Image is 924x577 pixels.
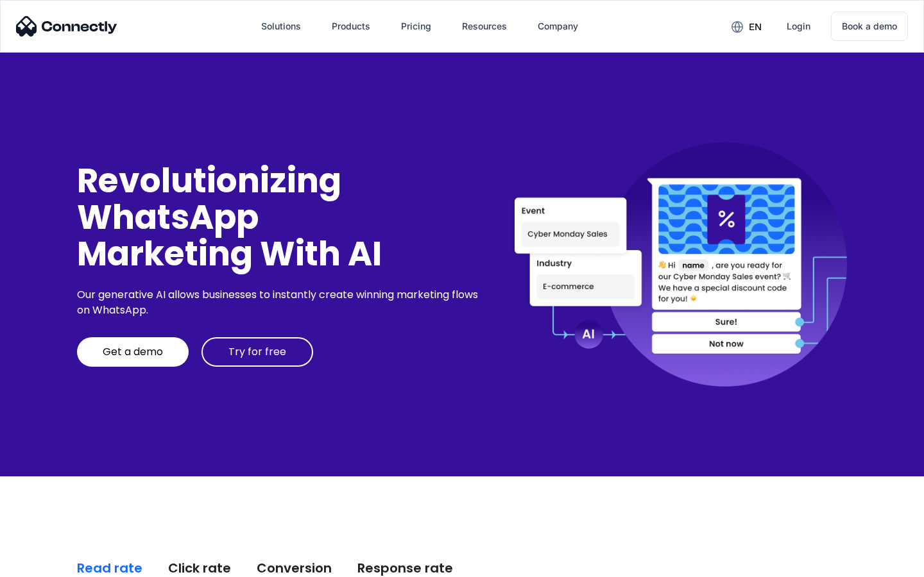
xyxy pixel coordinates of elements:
img: Connectly Logo [16,16,117,37]
div: Pricing [401,17,431,35]
div: en [749,18,762,36]
div: Resources [462,17,507,35]
a: Book a demo [831,12,908,41]
div: Login [787,17,810,35]
aside: Language selected: English [13,555,77,573]
div: Products [332,17,370,35]
ul: Language list [26,555,77,573]
div: Click rate [168,559,231,577]
a: Login [776,11,821,42]
div: Our generative AI allows businesses to instantly create winning marketing flows on WhatsApp. [77,287,483,318]
a: Pricing [391,11,441,42]
div: Solutions [261,17,301,35]
div: Read rate [77,559,142,577]
div: Revolutionizing WhatsApp Marketing With AI [77,162,483,272]
div: Get a demo [103,346,163,358]
div: Conversion [257,559,332,577]
a: Get a demo [77,337,189,367]
a: Try for free [201,337,313,367]
div: Company [538,17,578,35]
div: Response rate [357,559,453,577]
div: Try for free [228,346,286,358]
